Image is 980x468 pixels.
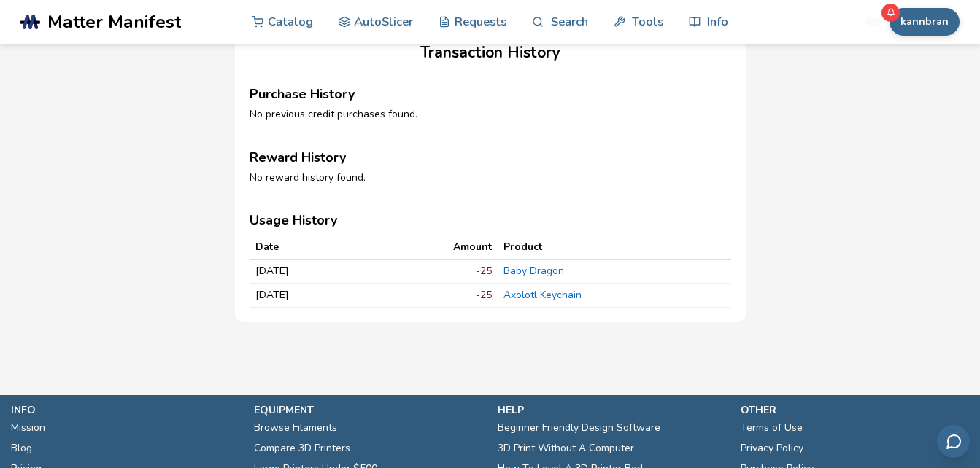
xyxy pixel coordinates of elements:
p: No reward history found. [250,172,731,184]
button: kannbran [890,8,960,36]
a: Terms of Use [741,418,803,438]
span: Matter Manifest [47,12,181,32]
a: Axolotl Keychain [503,288,582,302]
a: Baby Dragon [503,264,564,278]
a: Mission [11,418,45,438]
h3: Usage History [250,213,731,228]
a: Browse Filaments [254,418,337,438]
td: -25 [367,284,498,308]
p: equipment [254,402,482,418]
button: Send feedback via email [937,425,970,458]
p: help [498,402,726,418]
h2: Transaction History [250,44,731,61]
td: -25 [367,260,498,284]
td: [DATE] [250,260,367,284]
a: Privacy Policy [741,438,803,459]
p: info [11,402,239,418]
p: No previous credit purchases found. [250,109,731,120]
a: Blog [11,438,32,459]
a: 3D Print Without A Computer [498,438,634,459]
th: Amount [367,235,498,260]
p: other [741,402,969,418]
h3: Purchase History [250,87,731,102]
td: [DATE] [250,284,367,308]
a: Compare 3D Printers [254,438,350,459]
h3: Reward History [250,150,731,165]
th: Date [250,235,367,260]
th: Product [498,235,731,260]
a: Beginner Friendly Design Software [498,418,660,438]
